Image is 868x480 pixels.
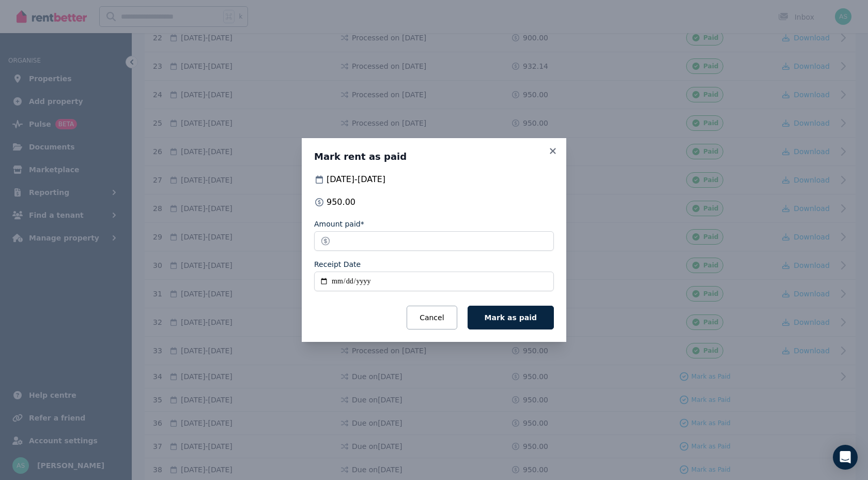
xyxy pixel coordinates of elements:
[327,196,355,208] span: 950.00
[314,259,361,269] label: Receipt Date
[314,151,554,163] h3: Mark rent as paid
[407,306,457,329] button: Cancel
[314,219,364,229] label: Amount paid*
[485,313,537,322] span: Mark as paid
[468,306,554,329] button: Mark as paid
[327,173,385,186] span: [DATE] - [DATE]
[833,445,858,470] div: Open Intercom Messenger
